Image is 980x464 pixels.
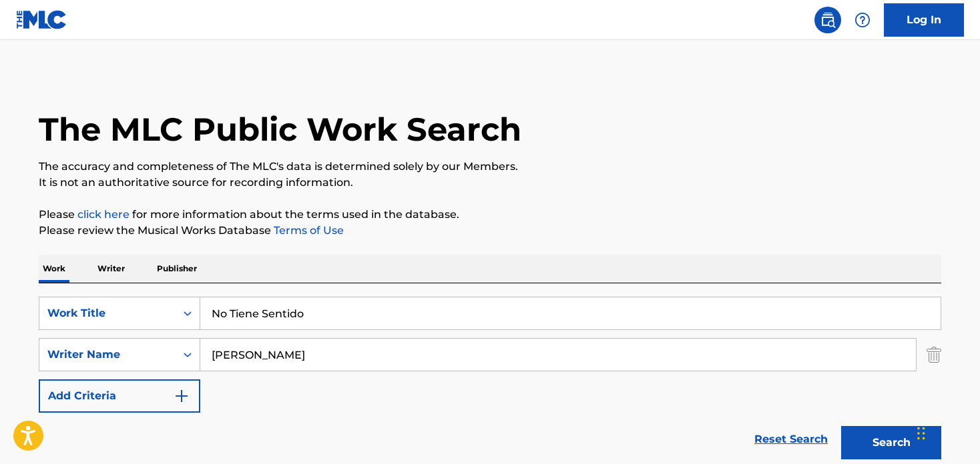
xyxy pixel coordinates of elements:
[814,7,841,33] a: Public Search
[748,425,834,454] a: Reset Search
[47,305,168,321] div: Work Title
[820,12,836,28] img: search
[39,379,200,413] button: Add Criteria
[16,10,67,29] img: MLC Logo
[917,413,925,453] div: Drag
[927,338,941,371] img: Delete Criterion
[271,224,344,237] a: Terms of Use
[854,12,871,28] img: help
[93,255,129,283] p: Writer
[849,7,876,33] div: Help
[39,159,941,175] p: The accuracy and completeness of The MLC's data is determined solely by our Members.
[39,175,941,191] p: It is not an authoritative source for recording information.
[913,400,980,464] iframe: Chat Widget
[841,426,941,459] button: Search
[77,208,130,221] a: click here
[47,347,168,363] div: Writer Name
[39,207,941,223] p: Please for more information about the terms used in the database.
[884,3,964,37] a: Log In
[39,223,941,239] p: Please review the Musical Works Database
[39,109,521,149] h1: The MLC Public Work Search
[39,255,69,283] p: Work
[174,388,190,404] img: 9d2ae6d4665cec9f34b9.svg
[153,255,201,283] p: Publisher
